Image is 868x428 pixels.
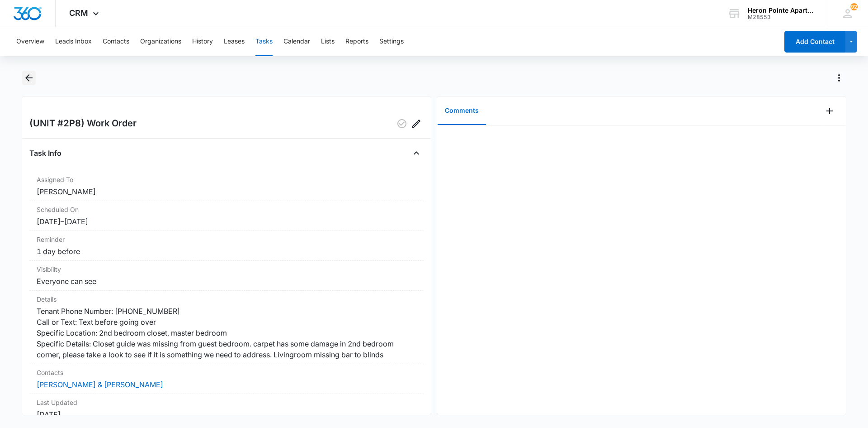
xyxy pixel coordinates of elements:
[822,104,837,118] button: Add Comment
[37,398,416,407] dt: Last Updated
[784,31,845,53] button: Add Contact
[69,8,88,18] span: CRM
[16,27,44,56] button: Overview
[37,246,416,257] dd: 1 day before
[438,97,486,125] button: Comments
[850,3,858,10] span: 92
[409,146,424,160] button: Close
[37,306,416,360] dd: Tenant Phone Number: [PHONE_NUMBER] Call or Text: Text before going over Specific Location: 2nd b...
[345,27,368,56] button: Reports
[379,27,404,56] button: Settings
[37,235,416,244] dt: Reminder
[748,7,814,14] div: account name
[22,71,36,85] button: Back
[37,186,416,197] dd: [PERSON_NAME]
[37,409,416,420] dd: [DATE]
[29,394,424,424] div: Last Updated[DATE]
[29,231,424,261] div: Reminder1 day before
[748,14,814,20] div: account id
[850,3,858,10] div: notifications count
[29,291,424,364] div: DetailsTenant Phone Number: [PHONE_NUMBER] Call or Text: Text before going over Specific Location...
[321,27,335,56] button: Lists
[832,71,846,85] button: Actions
[29,201,424,231] div: Scheduled On[DATE]–[DATE]
[29,171,424,201] div: Assigned To[PERSON_NAME]
[283,27,310,56] button: Calendar
[140,27,181,56] button: Organizations
[29,364,424,394] div: Contacts[PERSON_NAME] & [PERSON_NAME]
[37,294,416,304] dt: Details
[37,175,416,184] dt: Assigned To
[37,368,416,377] dt: Contacts
[37,276,416,287] dd: Everyone can see
[37,264,416,274] dt: Visibility
[37,216,416,227] dd: [DATE] – [DATE]
[37,380,163,389] a: [PERSON_NAME] & [PERSON_NAME]
[103,27,129,56] button: Contacts
[409,116,424,131] button: Edit
[224,27,245,56] button: Leases
[55,27,92,56] button: Leads Inbox
[255,27,273,56] button: Tasks
[192,27,213,56] button: History
[29,261,424,291] div: VisibilityEveryone can see
[29,116,137,131] h2: (UNIT #2P8) Work Order
[29,148,61,159] h4: Task Info
[37,205,416,214] dt: Scheduled On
